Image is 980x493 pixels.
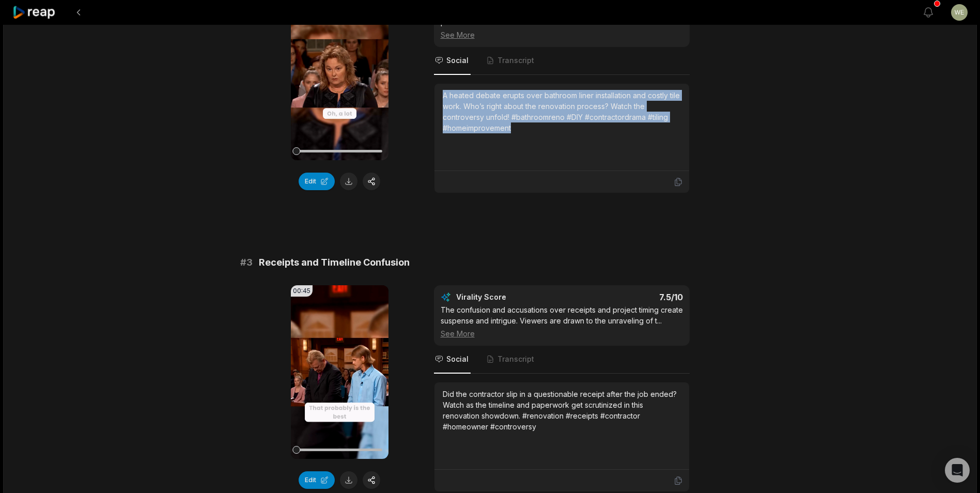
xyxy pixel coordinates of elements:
[446,55,469,66] span: Social
[299,173,335,190] button: Edit
[441,29,683,40] div: See More
[443,90,681,133] div: A heated debate erupts over bathroom liner installation and costly tile work. Who’s right about t...
[443,389,681,432] div: Did the contractor slip in a questionable receipt after the job ended? Watch as the timeline and ...
[497,354,534,364] span: Transcript
[240,255,253,270] span: # 3
[497,55,534,66] span: Transcript
[456,292,567,302] div: Virality Score
[299,471,335,489] button: Edit
[259,255,410,270] span: Receipts and Timeline Confusion
[441,304,683,339] div: The confusion and accusations over receipts and project timing create suspense and intrigue. View...
[434,47,690,75] nav: Tabs
[945,458,970,483] div: Open Intercom Messenger
[572,292,683,302] div: 7.5 /10
[434,346,690,374] nav: Tabs
[441,328,683,339] div: See More
[291,285,388,459] video: Your browser does not support mp4 format.
[446,354,469,364] span: Social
